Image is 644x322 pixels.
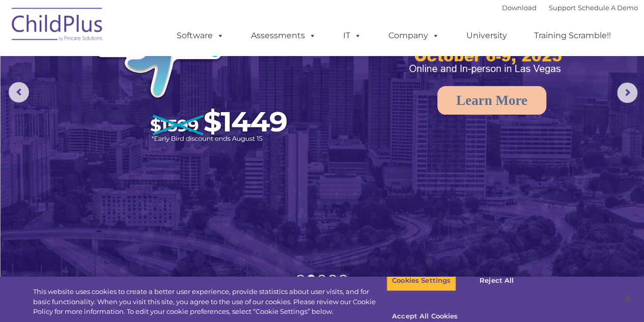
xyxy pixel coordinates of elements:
[142,109,185,117] span: Phone number
[386,270,456,291] button: Cookies Settings
[333,25,372,46] a: IT
[578,4,638,12] a: Schedule A Demo
[617,287,639,310] button: Close
[502,4,638,12] font: |
[549,4,576,12] a: Support
[502,4,537,12] a: Download
[456,25,517,46] a: University
[142,67,173,75] span: Last name
[7,1,108,51] img: ChildPlus by Procare Solutions
[465,270,528,291] button: Reject All
[524,25,621,46] a: Training Scramble!!
[241,25,326,46] a: Assessments
[33,287,386,317] div: This website uses cookies to create a better user experience, provide statistics about user visit...
[437,86,546,115] a: Learn More
[378,25,450,46] a: Company
[166,25,234,46] a: Software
